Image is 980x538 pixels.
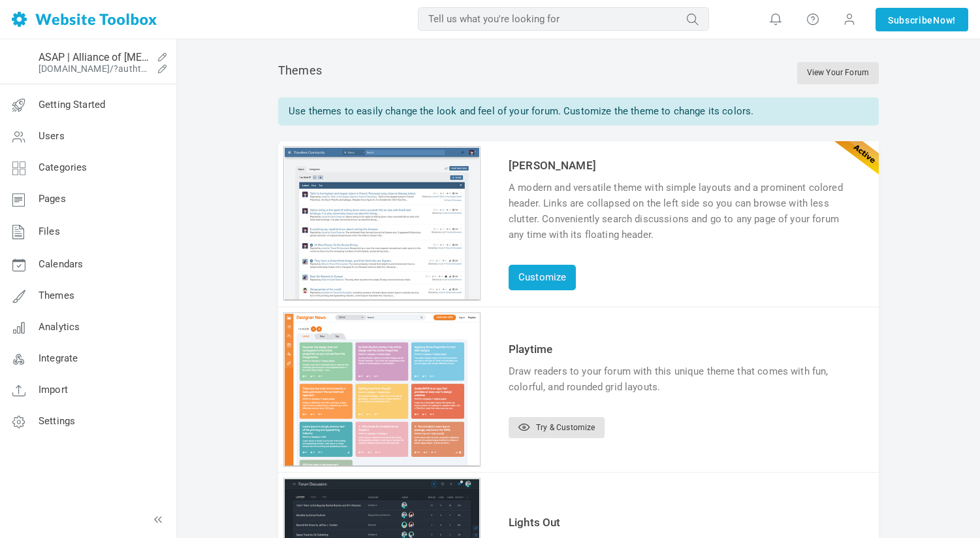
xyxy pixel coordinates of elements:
[509,363,856,395] div: Draw readers to your forum with this unique theme that comes with fun, colorful, and rounded grid...
[285,148,479,299] img: angela_thumb.jpg
[509,516,561,529] a: Lights Out
[39,226,60,237] span: Files
[39,352,78,364] span: Integrate
[39,415,75,427] span: Settings
[505,154,859,177] td: [PERSON_NAME]
[769,12,782,26] i: Notifications
[39,321,80,333] span: Analytics
[285,314,479,465] img: playtime_thumb.jpg
[39,63,152,74] a: [DOMAIN_NAME]/?authtoken=841f41a07674498e1577e33015b97061&rememberMe=1
[285,290,479,302] a: Customize theme
[933,13,956,27] span: Now!
[509,265,576,290] a: Customize
[843,12,856,26] span: Account
[39,193,66,205] span: Pages
[797,62,879,84] a: View Your Forum
[285,456,479,468] a: Preview theme
[509,180,856,243] div: A modern and versatile theme with simple layouts and a prominent colored header. Links are collap...
[39,130,65,142] span: Users
[39,161,87,173] span: Categories
[509,417,605,438] a: Try & Customize
[39,51,152,63] a: ASAP | Alliance of [MEDICAL_DATA] Partners
[39,290,74,301] span: Themes
[509,343,552,356] a: Playtime
[39,258,83,270] span: Calendars
[12,12,157,27] img: Home
[8,52,29,73] img: pfavico.ico
[278,62,879,84] div: Themes
[151,513,165,526] a: Toggle the menu
[876,8,968,31] a: SubscribeNow!
[39,99,105,110] span: Getting Started
[806,12,819,26] i: Help
[39,384,68,395] span: Import
[418,7,709,31] input: Tell us what you're looking for
[278,97,879,126] div: Use themes to easily change the look and feel of your forum. Customize the theme to change its co...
